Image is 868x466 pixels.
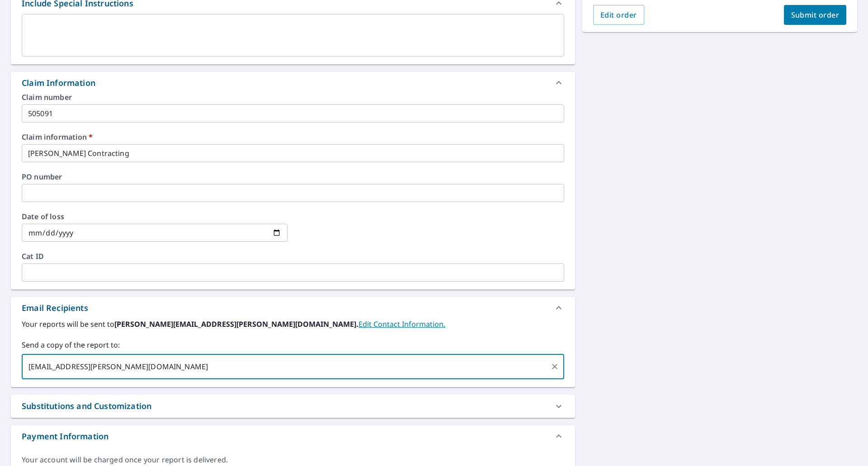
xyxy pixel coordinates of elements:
[600,10,637,20] span: Edit order
[22,302,88,314] div: Email Recipients
[784,5,847,25] button: Submit order
[791,10,840,20] span: Submit order
[11,395,575,418] div: Substitutions and Customization
[22,213,288,220] label: Date of loss
[11,72,575,94] div: Claim Information
[11,297,575,319] div: Email Recipients
[22,319,564,329] label: Your reports will be sent to
[22,400,151,412] div: Substitutions and Customization
[22,77,95,89] div: Claim Information
[11,425,575,447] div: Payment Information
[22,253,564,260] label: Cat ID
[22,173,564,180] label: PO number
[359,319,445,329] a: EditContactInfo
[22,94,564,101] label: Claim number
[548,360,561,373] button: Clear
[593,5,644,25] button: Edit order
[22,133,564,141] label: Claim information
[114,319,359,329] b: [PERSON_NAME][EMAIL_ADDRESS][PERSON_NAME][DOMAIN_NAME].
[22,339,564,350] label: Send a copy of the report to:
[22,455,564,465] div: Your account will be charged once your report is delivered.
[22,430,108,442] div: Payment Information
